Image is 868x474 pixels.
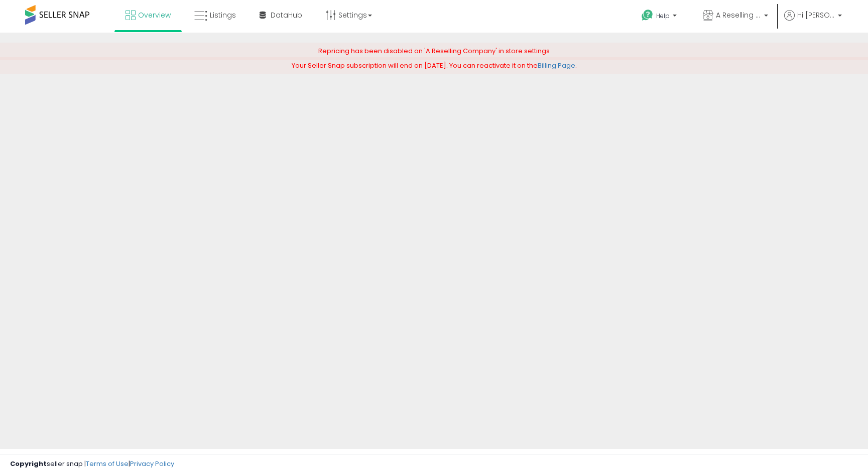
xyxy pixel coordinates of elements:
[656,12,670,20] span: Help
[210,10,236,20] span: Listings
[797,10,835,20] span: Hi [PERSON_NAME]
[538,61,575,70] a: Billing Page
[784,10,842,33] a: Hi [PERSON_NAME]
[641,9,654,22] i: Get Help
[634,2,687,33] a: Help
[716,10,761,20] span: A Reselling Company
[292,61,577,70] span: Your Seller Snap subscription will end on [DATE]. You can reactivate it on the .
[318,46,550,56] span: Repricing has been disabled on 'A Reselling Company' in store settings
[138,10,171,20] span: Overview
[271,10,302,20] span: DataHub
